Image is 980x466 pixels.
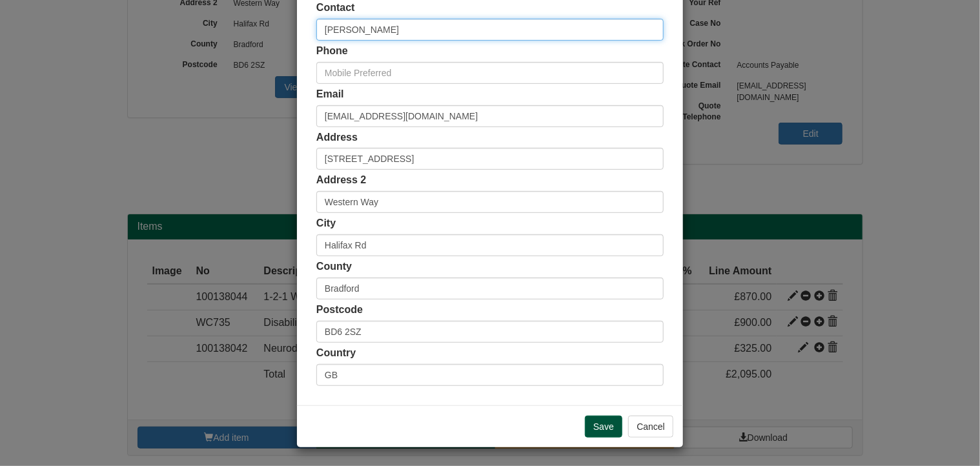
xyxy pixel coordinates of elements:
[316,130,358,145] label: Address
[316,87,344,102] label: Email
[316,173,366,188] label: Address 2
[316,62,664,84] input: Mobile Preferred
[585,416,622,438] input: Save
[316,259,352,274] label: County
[316,1,355,15] label: Contact
[316,303,363,318] label: Postcode
[316,346,356,361] label: Country
[628,416,673,438] button: Cancel
[316,44,348,59] label: Phone
[316,216,336,231] label: City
